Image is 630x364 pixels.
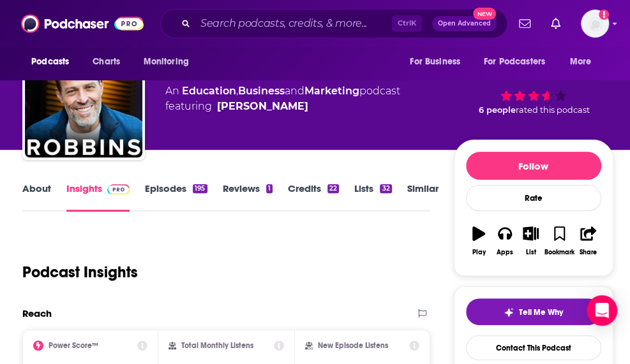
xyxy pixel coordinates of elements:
[84,50,128,74] a: Charts
[575,218,601,264] button: Share
[134,50,205,74] button: open menu
[599,10,609,20] svg: Add a profile image
[570,53,592,71] span: More
[546,13,566,34] a: Show notifications dropdown
[580,249,597,256] div: Share
[22,50,86,74] button: open menu
[217,99,308,114] a: Tony Robbins
[561,50,608,74] button: open menu
[380,184,391,193] div: 32
[473,8,496,20] span: New
[49,341,98,350] h2: Power Score™
[327,184,339,193] div: 22
[466,185,601,211] div: Rate
[392,15,422,32] span: Ctrl K
[223,182,273,212] a: Reviews1
[318,341,388,350] h2: New Episode Listens
[193,184,207,193] div: 195
[581,10,609,38] span: Logged in as LBPublicity2
[466,335,601,360] a: Contact This Podcast
[484,53,545,71] span: For Podcasters
[22,307,52,319] h2: Reach
[93,53,120,71] span: Charts
[288,182,339,212] a: Credits22
[544,249,574,256] div: Bookmark
[518,218,544,264] button: List
[25,40,142,157] img: The Tony Robbins Podcast
[304,85,359,97] a: Marketing
[466,152,601,180] button: Follow
[514,13,536,34] a: Show notifications dropdown
[497,249,513,256] div: Apps
[407,182,439,212] a: Similar
[182,85,236,97] a: Education
[504,307,514,317] img: tell me why sparkle
[195,13,392,34] input: Search podcasts, credits, & more...
[476,50,564,74] button: open menu
[143,53,188,71] span: Monitoring
[466,218,492,264] button: Play
[587,295,617,326] div: Open Intercom Messenger
[285,85,304,97] span: and
[22,182,51,212] a: About
[160,9,507,38] div: Search podcasts, credits, & more...
[238,85,285,97] a: Business
[454,44,613,123] div: 80 6 peoplerated this podcast
[410,53,460,71] span: For Business
[236,85,238,97] span: ,
[472,249,486,256] div: Play
[438,20,491,27] span: Open Advanced
[516,105,590,115] span: rated this podcast
[466,298,601,325] button: tell me why sparkleTell Me Why
[165,84,400,114] div: An podcast
[526,249,536,256] div: List
[491,218,518,264] button: Apps
[165,99,400,114] span: featuring
[401,50,476,74] button: open menu
[21,11,144,36] img: Podchaser - Follow, Share and Rate Podcasts
[31,53,69,71] span: Podcasts
[22,263,138,282] h1: Podcast Insights
[266,184,273,193] div: 1
[479,105,516,115] span: 6 people
[581,10,609,38] button: Show profile menu
[107,184,130,194] img: Podchaser Pro
[181,341,253,350] h2: Total Monthly Listens
[432,16,497,31] button: Open AdvancedNew
[544,218,575,264] button: Bookmark
[519,307,563,317] span: Tell Me Why
[66,182,130,212] a: InsightsPodchaser Pro
[145,182,207,212] a: Episodes195
[354,182,391,212] a: Lists32
[581,10,609,38] img: User Profile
